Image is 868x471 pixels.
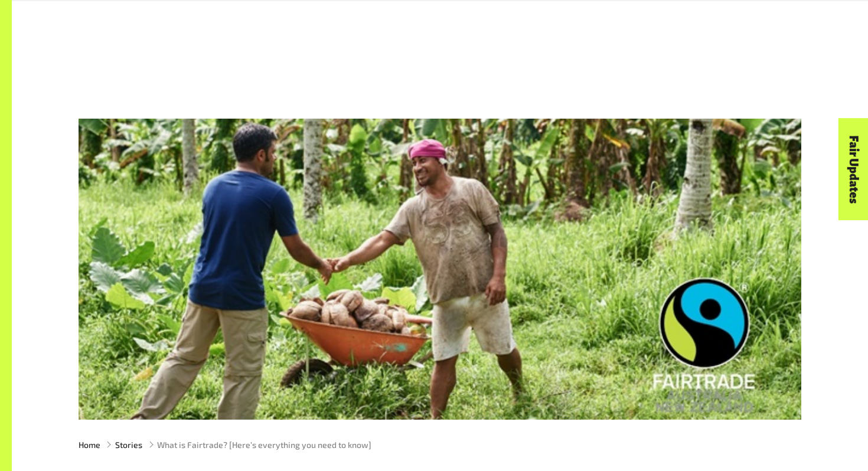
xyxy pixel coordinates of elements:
[115,439,142,451] a: Stories
[79,439,100,451] a: Home
[157,439,371,451] span: What is Fairtrade? [Here’s everything you need to know]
